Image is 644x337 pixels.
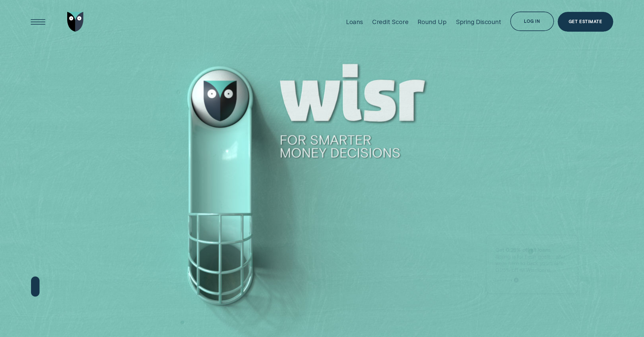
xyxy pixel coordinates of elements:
[28,12,48,32] button: Open Menu
[486,235,578,294] a: Get 0.25% off all loansSpring is for fresh goals - and we’re here to back yours with 0.25% off al...
[510,12,554,31] button: Log in
[558,12,613,32] a: Get Estimate
[372,18,409,26] div: Credit Score
[456,18,501,26] div: Spring Discount
[346,18,363,26] div: Loans
[495,246,569,273] p: Spring is for fresh goals - and we’re here to back yours with 0.25% off all Wisr loans.
[417,18,446,26] div: Round Up
[495,278,512,283] span: Learn more
[495,246,551,253] strong: Get 0.25% off all loans
[67,12,84,32] img: Wisr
